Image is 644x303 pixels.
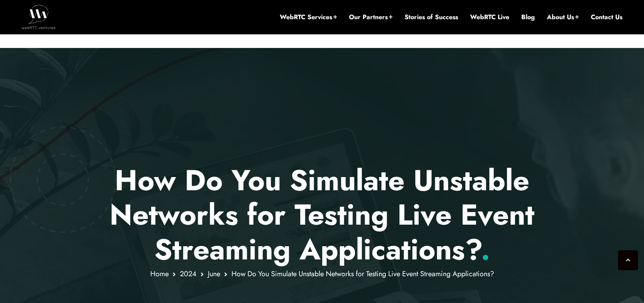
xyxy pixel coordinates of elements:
[22,5,56,29] img: WebRTC.ventures
[180,269,197,279] a: 2024
[481,229,490,270] span: .
[349,13,393,22] a: Our Partners
[88,163,556,267] p: How Do You Simulate Unstable Networks for Testing Live Event Streaming Applications?
[405,13,458,22] a: Stories of Success
[280,13,337,22] a: WebRTC Services
[547,13,579,22] a: About Us
[470,13,509,22] a: WebRTC Live
[591,13,622,22] a: Contact Us
[231,269,494,279] span: How Do You Simulate Unstable Networks for Testing Live Event Streaming Applications?
[208,269,220,279] a: June
[521,13,535,22] a: Blog
[150,269,169,279] a: Home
